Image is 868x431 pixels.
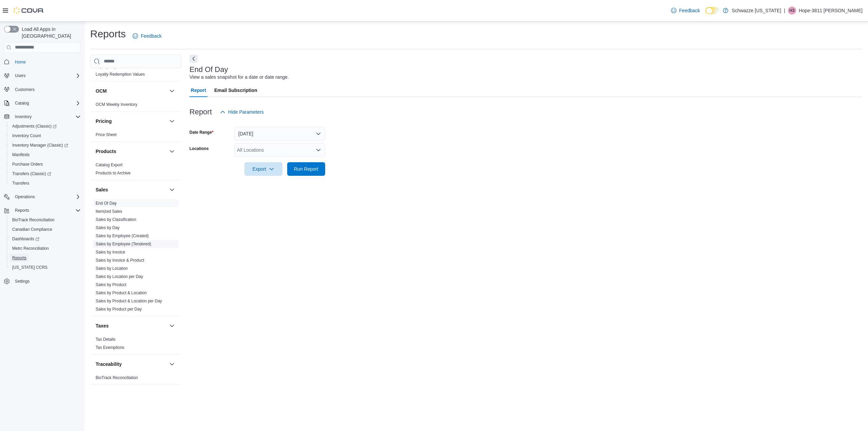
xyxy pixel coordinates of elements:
[1,98,83,108] button: Catalog
[96,64,132,69] a: Loyalty Adjustments
[9,179,32,187] a: Transfers
[190,146,209,151] label: Locations
[190,65,228,74] h3: End Of Day
[12,246,49,251] span: Metrc Reconciliation
[9,170,54,178] a: Transfers (Classic)
[90,335,181,354] div: Taxes
[9,235,42,243] a: Dashboards
[90,27,126,41] h1: Reports
[96,148,166,155] button: Products
[90,161,181,180] div: Products
[705,7,719,14] input: Dark Mode
[96,201,117,206] span: End Of Day
[12,217,55,223] span: BioTrack Reconciliation
[15,59,26,65] span: Home
[1,206,83,215] button: Reports
[7,253,83,263] button: Reports
[12,206,32,214] button: Reports
[96,225,120,230] a: Sales by Day
[96,162,122,168] span: Catalog Export
[15,208,29,213] span: Reports
[12,152,29,157] span: Manifests
[96,241,151,247] span: Sales by Employee (Tendered)
[12,277,81,285] span: Settings
[96,249,125,255] span: Sales by Invoice
[1,57,83,67] button: Home
[90,131,181,142] div: Pricing
[168,147,176,155] button: Products
[96,102,137,107] span: OCM Weekly Inventory
[190,74,289,81] div: View a sales snapshot for a date or date range.
[799,6,863,15] p: Hope-3811 [PERSON_NAME]
[7,263,83,272] button: [US_STATE] CCRS
[96,337,116,342] a: Tax Details
[96,258,144,263] span: Sales by Invoice & Product
[12,265,47,270] span: [US_STATE] CCRS
[96,72,145,77] a: Loyalty Redemption Values
[12,85,81,94] span: Customers
[96,322,166,329] button: Taxes
[234,127,325,140] button: [DATE]
[90,199,181,316] div: Sales
[7,169,83,179] a: Transfers (Classic)
[1,85,83,94] button: Customers
[784,6,785,15] p: |
[96,375,138,380] a: BioTrack Reconciliation
[294,166,318,172] span: Run Report
[7,215,83,225] button: BioTrack Reconciliation
[4,54,81,304] nav: Complex example
[7,225,83,234] button: Canadian Compliance
[9,151,81,159] span: Manifests
[191,83,206,97] span: Report
[12,133,41,138] span: Inventory Count
[9,244,52,252] a: Metrc Reconciliation
[1,71,83,80] button: Users
[96,132,117,137] a: Price Sheet
[15,87,35,92] span: Customers
[12,113,81,121] span: Inventory
[96,282,126,287] span: Sales by Product
[9,225,55,233] a: Canadian Compliance
[190,130,214,135] label: Date Range
[9,170,81,178] span: Transfers (Classic)
[96,209,122,214] span: Itemized Sales
[15,194,35,200] span: Operations
[168,322,176,330] button: Taxes
[244,162,282,176] button: Export
[9,122,81,130] span: Adjustments (Classic)
[7,244,83,253] button: Metrc Reconciliation
[12,124,57,129] span: Adjustments (Classic)
[9,122,59,130] a: Adjustments (Classic)
[96,88,166,94] button: OCM
[96,209,122,214] a: Itemized Sales
[9,263,50,271] a: [US_STATE] CCRS
[12,86,37,94] a: Customers
[96,233,149,239] span: Sales by Employee (Created)
[9,160,81,168] span: Purchase Orders
[96,266,128,271] span: Sales by Location
[217,105,267,119] button: Hide Parameters
[12,193,81,201] span: Operations
[9,263,81,271] span: Washington CCRS
[96,274,143,279] a: Sales by Location per Day
[96,361,166,368] button: Traceability
[15,100,29,106] span: Catalog
[15,114,32,119] span: Inventory
[96,217,136,222] a: Sales by Classification
[12,99,81,107] span: Catalog
[9,216,57,224] a: BioTrack Reconciliation
[12,58,28,66] a: Home
[7,131,83,140] button: Inventory Count
[9,132,81,140] span: Inventory Count
[190,55,198,63] button: Next
[12,181,29,186] span: Transfers
[96,225,120,230] span: Sales by Day
[96,375,138,380] span: BioTrack Reconciliation
[96,148,116,155] h3: Products
[9,235,81,243] span: Dashboards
